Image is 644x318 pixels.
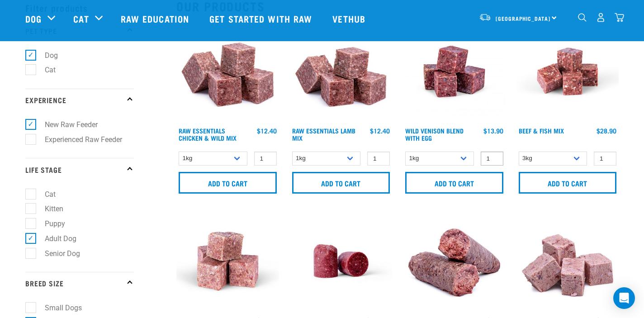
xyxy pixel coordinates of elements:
label: Kitten [30,203,67,214]
label: Cat [30,189,59,200]
div: $13.90 [483,127,503,134]
p: Breed Size [25,272,134,294]
img: van-moving.png [479,13,491,21]
div: $12.40 [257,127,277,134]
a: Raw Essentials Chicken & Wild Mix [179,129,237,139]
label: Adult Dog [30,233,80,244]
input: Add to cart [292,172,390,194]
div: Open Intercom Messenger [613,287,635,309]
p: Experience [25,89,134,111]
img: user.png [596,13,606,22]
label: Dog [30,50,62,61]
img: Goat M Ix 38448 [176,210,279,313]
a: Wild Venison Blend with Egg [405,129,464,139]
img: Beef Mackerel 1 [516,20,619,123]
input: Add to cart [519,172,617,194]
input: 1 [254,152,277,166]
label: Cat [30,64,59,76]
div: $28.90 [597,127,616,134]
img: Pile Of Cubed Chicken Wild Meat Mix [176,20,279,123]
p: Life Stage [25,158,134,180]
label: Puppy [30,218,69,229]
input: 1 [594,152,616,166]
img: home-icon@2x.png [615,13,624,22]
a: Raw Education [112,0,200,37]
a: Vethub [323,0,377,37]
a: Get started with Raw [200,0,323,37]
label: Senior Dog [30,248,84,259]
a: Raw Essentials Lamb Mix [292,129,355,139]
span: [GEOGRAPHIC_DATA] [496,17,550,20]
label: Small Dogs [30,302,85,313]
a: Cat [73,12,89,25]
img: 1029 Lamb Salmon Mix 01 [516,210,619,313]
a: Beef & Fish Mix [519,129,564,132]
input: Add to cart [405,172,503,194]
img: ?1041 RE Lamb Mix 01 [290,20,393,123]
input: Add to cart [179,172,277,194]
input: 1 [481,152,503,166]
a: Dog [25,12,42,25]
input: 1 [367,152,390,166]
label: New Raw Feeder [30,119,101,130]
div: $12.40 [370,127,390,134]
img: Raw Essentials Chicken Lamb Beef Bulk Minced Raw Dog Food Roll Unwrapped [290,210,393,313]
img: home-icon-1@2x.png [578,13,587,22]
img: Venison Egg 1616 [403,20,506,123]
img: Veal Organ Mix Roll 01 [403,210,506,313]
label: Experienced Raw Feeder [30,134,126,145]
